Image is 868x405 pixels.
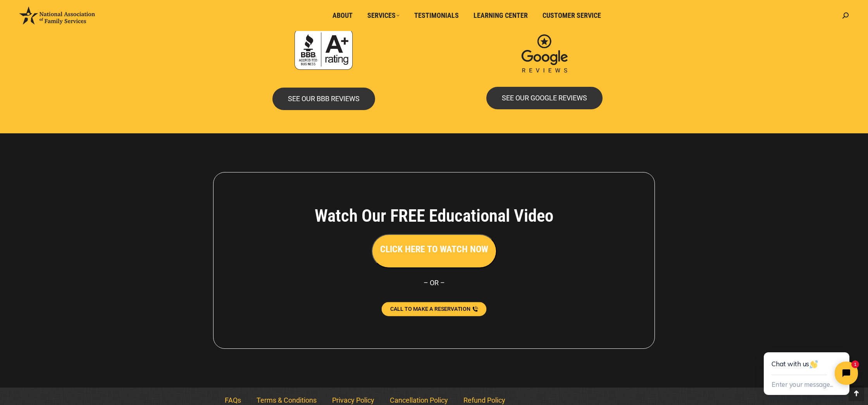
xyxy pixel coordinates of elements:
span: SEE OUR BBB REVIEWS [288,95,360,102]
h4: Watch Our FREE Educational Video [272,205,596,226]
a: Customer Service [537,8,606,23]
a: About [327,8,358,23]
span: CALL TO MAKE A RESERVATION [390,306,470,312]
button: CLICK HERE TO WATCH NOW [372,234,497,268]
span: About [332,11,353,20]
span: – OR – [424,279,445,287]
img: Google Reviews [515,29,573,79]
a: SEE OUR BBB REVIEWS [272,88,375,110]
iframe: Tidio Chat [746,327,868,405]
span: Testimonials [414,11,459,20]
img: Accredited A+ with Better Business Bureau [294,29,353,70]
span: SEE OUR GOOGLE REVIEWS [502,95,587,102]
span: Learning Center [474,11,528,20]
img: National Association of Family Services [19,7,95,24]
span: Services [367,11,400,20]
span: Customer Service [542,11,601,20]
h3: CLICK HERE TO WATCH NOW [380,243,488,256]
a: CALL TO MAKE A RESERVATION [382,302,487,316]
a: Learning Center [468,8,533,23]
a: SEE OUR GOOGLE REVIEWS [486,87,603,109]
a: CLICK HERE TO WATCH NOW [372,246,497,254]
a: Testimonials [409,8,464,23]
